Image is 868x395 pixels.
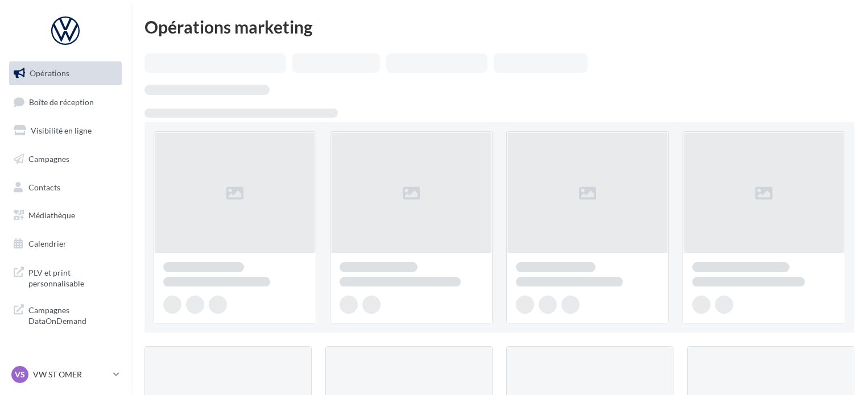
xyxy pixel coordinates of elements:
a: Opérations [7,61,124,85]
span: Boîte de réception [29,97,94,106]
span: Calendrier [28,239,67,248]
span: Campagnes [28,154,69,164]
a: VS VW ST OMER [9,364,122,385]
span: Contacts [28,182,60,192]
span: PLV et print personnalisable [28,265,117,289]
a: Visibilité en ligne [7,119,124,143]
span: VS [15,369,25,380]
a: Contacts [7,176,124,199]
div: Opérations marketing [144,18,854,35]
a: Campagnes DataOnDemand [7,298,124,331]
a: Boîte de réception [7,90,124,114]
span: Opérations [30,68,69,78]
a: PLV et print personnalisable [7,260,124,294]
span: Médiathèque [28,210,75,220]
a: Médiathèque [7,203,124,227]
p: VW ST OMER [33,369,109,380]
a: Calendrier [7,232,124,256]
span: Campagnes DataOnDemand [28,302,117,327]
a: Campagnes [7,147,124,171]
span: Visibilité en ligne [31,126,92,135]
